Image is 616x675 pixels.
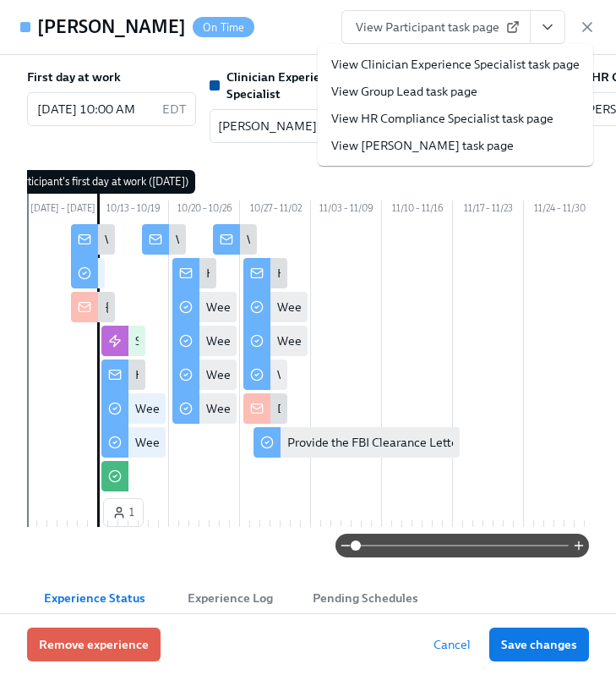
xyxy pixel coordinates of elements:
div: Week One Onboarding Recap! [176,231,339,248]
div: Provide the FBI Clearance Letter for [US_STATE] [287,434,546,451]
div: [DATE] – [DATE] [27,200,98,221]
div: Week One: Essential Compliance Tasks (~6.5 hours to complete) [135,434,479,451]
button: Remove experience [27,628,161,661]
div: 10/27 – 11/02 [240,200,311,221]
div: 10/13 – 10/19 [98,200,169,221]
div: 11/03 – 11/09 [311,200,382,221]
span: Pending Schedules [308,589,422,608]
button: View task page [530,10,565,44]
span: Cancel [433,636,471,653]
div: Slack Invites [135,332,201,349]
span: Experience Log [172,589,287,608]
span: Experience Status [37,589,152,608]
a: View [PERSON_NAME] task page [331,137,514,154]
div: Happy First Day! [135,366,226,383]
a: View HR Compliance Specialist task page [331,110,553,127]
span: On Time [193,21,254,34]
div: 11/17 – 11/23 [453,200,524,221]
div: Did {{ participant.fullName }} Schedule A Meet & Greet? [277,400,582,417]
strong: Clinician Experience Specialist [226,69,341,102]
div: Week Two: Get To Know Your Role (~4 hours to complete) [206,332,512,349]
div: Week Two: Core Processes (~1.25 hours to complete) [206,366,486,383]
a: View Participant task page [341,10,531,44]
div: Week Three: Final Onboarding Tasks (~1.5 hours to complete) [277,366,604,383]
div: Welcome To The Charlie Health Team! [105,231,313,248]
label: First day at work [27,69,121,85]
span: Remove experience [39,636,149,653]
div: 10/20 – 10/26 [169,200,240,221]
div: Week One: Welcome To Charlie Health Tasks! (~3 hours to complete) [135,400,504,417]
div: Happy Week Two! [206,265,303,282]
div: Week Two: Core Compliance Tasks (~ 4 hours) [206,299,450,316]
div: 11/10 – 11/16 [382,200,453,221]
div: Happy Final Week of Onboarding! [277,265,460,282]
p: EDT [162,101,186,118]
a: View Clinician Experience Specialist task page [331,56,580,73]
div: Week Two: Compliance Crisis Response (~1.5 hours to complete) [206,400,549,417]
span: 1 [112,504,134,521]
div: Participant's first day at work ([DATE]) [4,170,195,194]
span: Save changes [501,636,577,653]
button: Save changes [489,628,589,661]
button: Cancel [422,628,482,661]
button: 1 [103,498,144,527]
div: 11/24 – 11/30 [524,200,595,221]
h4: [PERSON_NAME] [37,14,186,40]
div: Week Two Onboarding Recap! [247,231,409,248]
a: View Group Lead task page [331,83,477,100]
div: {{ participant.fullName }} has started onboarding [105,299,370,316]
span: View Participant task page [356,19,516,36]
